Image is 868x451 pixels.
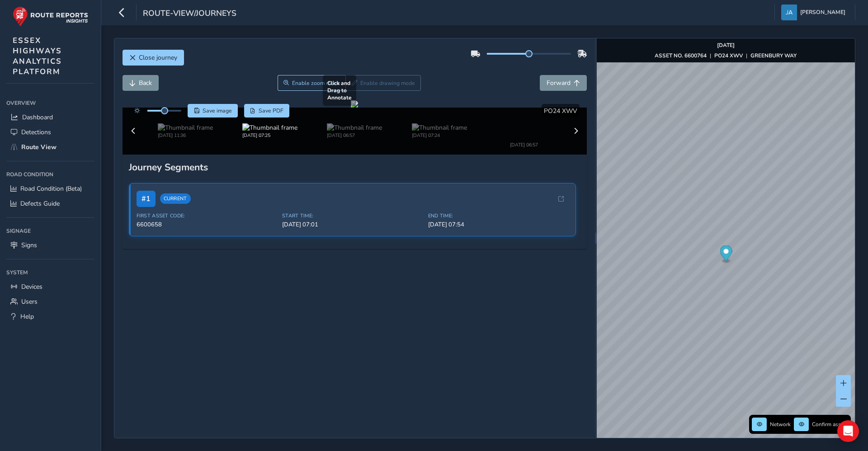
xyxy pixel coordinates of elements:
[428,205,569,213] span: [DATE] 07:54
[6,125,94,140] a: Detections
[123,50,184,66] button: Close journey
[13,35,62,77] span: ESSEX HIGHWAYS ANALYTICS PLATFORM
[812,421,848,428] span: Confirm assets
[244,104,290,117] button: PDF
[6,110,94,125] a: Dashboard
[278,75,346,91] button: Zoom
[540,75,587,91] button: Forward
[129,146,581,158] div: Journey Segments
[137,197,277,204] span: First Asset Code:
[203,107,232,114] span: Save image
[158,122,213,129] div: [DATE] 11:36
[6,309,94,324] a: Help
[21,282,42,291] span: Devices
[137,175,156,192] span: # 1
[6,266,94,279] div: System
[282,205,423,213] span: [DATE] 07:01
[428,197,569,204] span: End Time:
[139,79,152,87] span: Back
[544,107,577,115] span: PO24 XWV
[6,168,94,181] div: Road Condition
[6,279,94,294] a: Devices
[770,421,791,428] span: Network
[160,179,191,189] span: Current
[412,114,467,122] img: Thumbnail frame
[22,113,53,122] span: Dashboard
[327,114,382,122] img: Thumbnail frame
[242,122,297,129] div: [DATE] 07:25
[714,52,743,59] strong: PO24 XWV
[282,197,423,204] span: Start Time:
[21,143,57,151] span: Route View
[496,122,552,129] div: [DATE] 06:57
[717,42,735,49] strong: [DATE]
[21,241,37,249] span: Signs
[6,294,94,309] a: Users
[143,8,236,20] span: route-view/journeys
[412,122,467,129] div: [DATE] 07:24
[139,53,177,62] span: Close journey
[242,114,297,122] img: Thumbnail frame
[20,184,82,193] span: Road Condition (Beta)
[137,205,277,213] span: 6600658
[6,96,94,110] div: Overview
[158,114,213,122] img: Thumbnail frame
[6,238,94,253] a: Signs
[6,224,94,238] div: Signage
[327,122,382,129] div: [DATE] 06:57
[292,80,340,87] span: Enable zoom mode
[123,75,159,91] button: Back
[781,5,797,20] img: diamond-layout
[547,79,571,87] span: Forward
[496,114,552,122] img: Thumbnail frame
[188,104,238,117] button: Save
[655,52,797,59] div: | |
[21,297,38,306] span: Users
[13,6,88,27] img: rr logo
[6,140,94,155] a: Route View
[800,5,845,20] span: [PERSON_NAME]
[6,196,94,211] a: Defects Guide
[781,5,849,20] button: [PERSON_NAME]
[655,52,707,59] strong: ASSET NO. 6600764
[259,107,283,114] span: Save PDF
[21,128,51,136] span: Detections
[20,199,60,208] span: Defects Guide
[20,312,34,321] span: Help
[720,245,732,264] div: Map marker
[837,420,859,442] div: Open Intercom Messenger
[750,52,797,59] strong: GREENBURY WAY
[6,181,94,196] a: Road Condition (Beta)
